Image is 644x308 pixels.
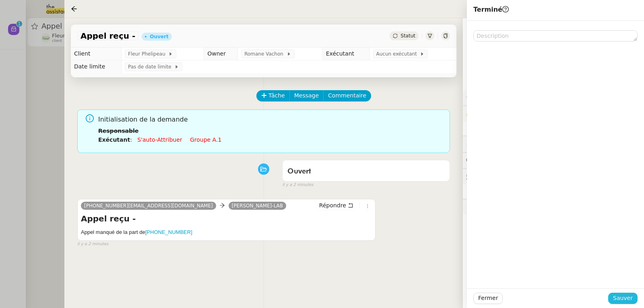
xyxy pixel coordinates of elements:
[328,91,366,100] span: Commentaire
[137,136,182,143] a: S'auto-attribuer
[466,141,522,147] span: ⏲️
[289,90,324,101] button: Message
[71,48,122,60] td: Client
[77,241,108,248] span: il y a 2 minutes
[71,60,122,73] td: Date limite
[463,199,644,215] div: 🧴Autres
[256,90,290,101] button: Tâche
[244,50,286,58] span: Romane Vachon
[466,157,518,163] span: 💬
[463,89,644,105] div: ⚙️Procédures
[466,173,567,180] span: 🕵️
[150,34,168,39] div: Ouvert
[81,213,372,224] h4: Appel reçu -
[145,229,192,235] a: [PHONE_NUMBER]
[81,228,372,236] h5: Appel manqué de la part de
[282,182,313,188] span: il y a 2 minutes
[268,91,285,100] span: Tâche
[229,202,286,209] a: [PERSON_NAME]-LAB
[613,294,633,303] span: Sauver
[463,169,644,184] div: 🕵️Autres demandes en cours 2
[478,294,498,303] span: Fermer
[466,109,518,118] span: 🔐
[204,48,238,60] td: Owner
[98,114,444,125] span: Initialisation de la demande
[190,136,221,143] a: Groupe a.1
[473,6,509,13] span: Terminé
[400,33,415,39] span: Statut
[463,106,644,122] div: 🔐Données client
[466,93,508,102] span: ⚙️
[463,136,644,152] div: ⏲️Tâches 0:00
[466,204,491,210] span: 🧴
[316,201,356,210] button: Répondre
[128,63,174,71] span: Pas de date limite
[319,201,346,209] span: Répondre
[322,48,369,60] td: Exécutant
[376,50,420,58] span: Aucun exécutant
[130,136,132,143] span: :
[463,153,644,168] div: 💬Commentaires
[84,203,213,209] span: [PHONE_NUMBER][EMAIL_ADDRESS][DOMAIN_NAME]
[608,293,638,304] button: Sauver
[98,136,130,143] b: Exécutant
[294,91,319,100] span: Message
[323,90,371,101] button: Commentaire
[128,50,168,58] span: Fleur Phelipeau
[287,168,311,175] span: Ouvert
[98,128,138,134] b: Responsable
[473,293,503,304] button: Fermer
[80,32,135,40] span: Appel reçu -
